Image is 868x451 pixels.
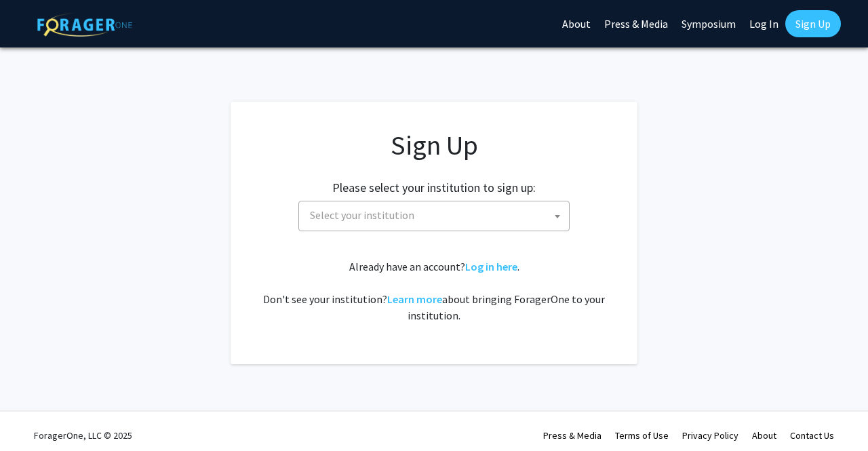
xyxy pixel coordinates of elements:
a: Sign Up [785,10,841,37]
h2: Please select your institution to sign up: [332,180,536,195]
span: Select your institution [310,208,414,222]
span: Select your institution [298,201,570,231]
a: Learn more about bringing ForagerOne to your institution [387,292,442,306]
a: Press & Media [543,429,601,442]
h1: Sign Up [258,129,610,161]
a: Log in here [465,260,517,273]
span: Select your institution [304,201,569,229]
img: ForagerOne Logo [37,13,132,37]
a: Contact Us [790,429,834,442]
a: Terms of Use [615,429,669,442]
div: Already have an account? . Don't see your institution? about bringing ForagerOne to your institut... [258,258,610,323]
a: About [752,429,776,442]
a: Privacy Policy [682,429,738,442]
